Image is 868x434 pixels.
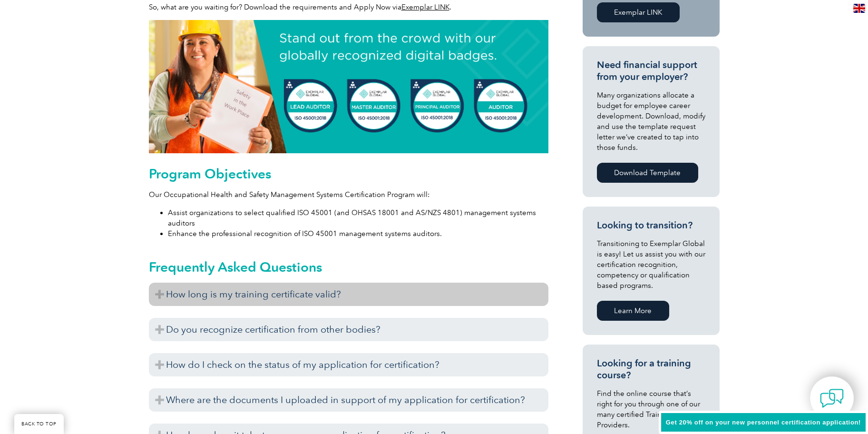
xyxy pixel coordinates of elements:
[597,59,705,83] h3: Need financial support from your employer?
[666,419,861,426] span: Get 20% off on your new personnel certification application!
[149,388,548,412] h3: Where are the documents I uploaded in support of my application for certification?
[168,207,548,228] li: Assist organizations to select qualified ISO 45001 (and OHSAS 18001 and AS/NZS 4801) management s...
[597,301,669,321] a: Learn More
[820,386,844,410] img: contact-chat.png
[14,414,64,434] a: BACK TO TOP
[853,4,865,13] img: en
[597,238,705,291] p: Transitioning to Exemplar Global is easy! Let us assist you with our certification recognition, c...
[149,283,548,306] h3: How long is my training certificate valid?
[597,2,680,22] a: Exemplar LINK
[149,20,548,153] img: digital badge
[149,318,548,341] h3: Do you recognize certification from other bodies?
[149,353,548,376] h3: How do I check on the status of my application for certification?
[168,228,548,239] li: Enhance the professional recognition of ISO 45001 management systems auditors.
[597,219,705,231] h3: Looking to transition?
[149,259,548,275] h2: Frequently Asked Questions
[149,2,548,12] p: So, what are you waiting for? Download the requirements and Apply Now via .
[597,388,705,430] p: Find the online course that’s right for you through one of our many certified Training Providers.
[401,3,449,11] a: Exemplar LINK
[149,166,548,181] h2: Program Objectives
[597,90,705,153] p: Many organizations allocate a budget for employee career development. Download, modify and use th...
[149,189,548,200] p: Our Occupational Health and Safety Management Systems Certification Program will:
[597,357,705,381] h3: Looking for a training course?
[597,163,698,183] a: Download Template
